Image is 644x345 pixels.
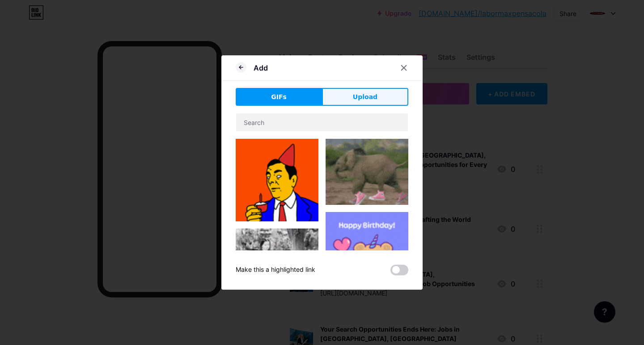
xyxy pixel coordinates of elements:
[236,265,315,275] div: Make this a highlighted link
[326,212,408,295] img: Gihpy
[353,92,377,102] span: Upload
[271,92,287,102] span: GIFs
[236,88,322,106] button: GIFs
[322,88,408,106] button: Upload
[326,139,408,205] img: Gihpy
[236,229,318,315] img: Gihpy
[236,113,408,131] input: Search
[236,139,318,221] img: Gihpy
[254,62,268,73] div: Add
